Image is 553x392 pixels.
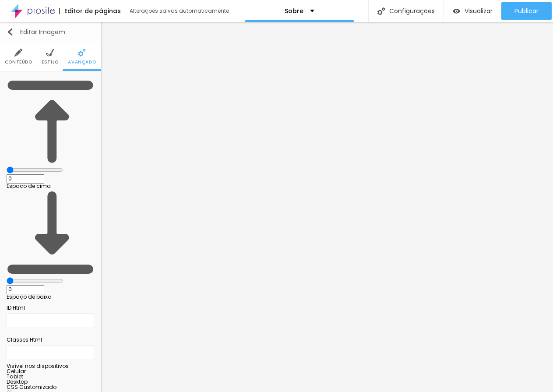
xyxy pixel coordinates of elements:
[7,378,28,385] span: Desktop
[7,364,94,369] div: Visível nos dispositivos
[453,7,460,15] img: view-1.svg
[444,2,501,20] button: Visualizar
[7,385,94,390] div: CSS Customizado
[7,373,23,380] span: Tablet
[7,28,65,35] div: Editar Imagem
[514,7,539,14] span: Publicar
[7,294,94,300] div: Espaço de baixo
[285,8,303,14] p: Sobre
[130,8,230,14] div: Alterações salvas automaticamente
[14,49,22,57] img: Icone
[7,78,94,166] img: Icone
[7,304,94,312] div: ID Html
[5,60,32,64] span: Conteúdo
[68,60,96,64] span: Avançado
[7,367,26,375] span: Celular
[465,7,493,14] span: Visualizar
[59,8,121,14] div: Editor de páginas
[7,28,14,35] img: Icone
[42,60,59,64] span: Estilo
[7,189,94,276] img: Icone
[78,49,86,57] img: Icone
[7,184,94,189] div: Espaço de cima
[377,7,385,15] img: Icone
[7,336,94,344] div: Classes Html
[501,2,552,20] button: Publicar
[46,49,54,57] img: Icone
